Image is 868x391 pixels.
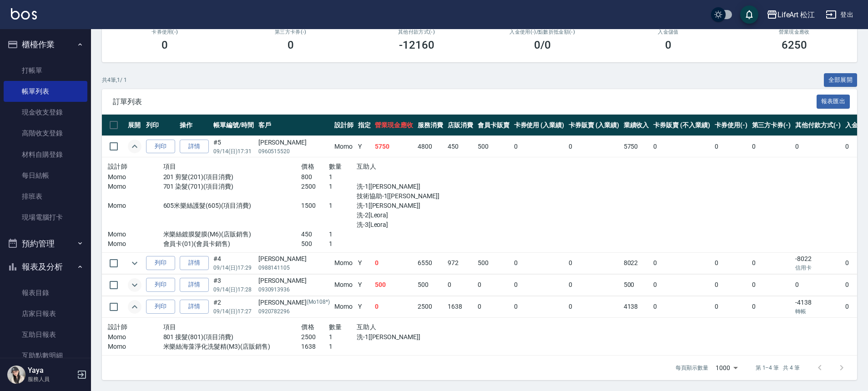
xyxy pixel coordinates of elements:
p: 2500 [301,332,329,342]
td: 0 [712,296,750,317]
td: 0 [651,274,712,296]
h2: 第三方卡券(-) [239,29,343,35]
td: 0 [793,274,843,296]
td: 6550 [415,252,445,274]
td: 5750 [373,136,415,157]
p: 1500 [301,201,329,211]
a: 報表匯出 [817,97,850,105]
a: 報表目錄 [4,282,87,303]
span: 數量 [329,163,342,170]
td: Momo [332,274,356,296]
td: 500 [475,252,512,274]
p: 800 [301,172,329,182]
td: Y [356,136,373,157]
p: 服務人員 [28,375,74,383]
th: 操作 [177,115,211,136]
a: 互助日報表 [4,324,87,345]
h2: 其他付款方式(-) [364,29,469,35]
span: 設計師 [108,323,127,331]
td: 0 [373,296,415,317]
img: Person [7,366,25,384]
p: Momo [108,230,163,239]
td: 500 [621,274,651,296]
th: 客戶 [256,115,332,136]
p: 洗-1[[PERSON_NAME]] [357,332,439,342]
p: 09/14 (日) 17:31 [213,147,254,155]
td: 0 [373,252,415,274]
p: 米樂絲鍍膜髮膜(M6)(店販銷售) [163,230,302,239]
button: 列印 [146,256,175,270]
td: 0 [750,296,793,317]
td: 0 [512,136,567,157]
a: 排班表 [4,186,87,207]
div: 1000 [712,356,741,380]
p: 09/14 (日) 17:28 [213,286,254,294]
p: 2500 [301,182,329,191]
td: 0 [566,274,621,296]
img: Logo [11,8,37,20]
td: 972 [445,252,475,274]
p: 0988141105 [258,264,330,272]
p: 會員卡(01)(會員卡銷售) [163,239,302,249]
th: 服務消費 [415,115,445,136]
td: 0 [793,136,843,157]
button: 預約管理 [4,232,87,256]
p: 技術協助-1[[PERSON_NAME]] [357,191,439,201]
div: [PERSON_NAME] [258,276,330,286]
td: 1638 [445,296,475,317]
div: [PERSON_NAME] [258,254,330,264]
h3: 0 [288,39,294,51]
div: [PERSON_NAME] [258,298,330,307]
a: 詳情 [180,278,209,292]
a: 詳情 [180,256,209,270]
h3: 6250 [782,39,807,51]
th: 會員卡販賣 [475,115,512,136]
p: 米樂絲海藻淨化洗髮精(M3)(店販銷售) [163,342,302,351]
span: 項目 [163,323,177,331]
a: 高階收支登錄 [4,123,87,144]
td: 0 [512,274,567,296]
span: 價格 [301,163,314,170]
h2: 入金儲值 [616,29,721,35]
td: -4138 [793,296,843,317]
p: (Mo108*) [307,298,330,307]
a: 詳情 [180,140,209,154]
td: 0 [566,296,621,317]
a: 現場電腦打卡 [4,207,87,228]
td: -8022 [793,252,843,274]
button: expand row [128,278,141,292]
p: Momo [108,239,163,249]
td: 500 [373,274,415,296]
td: 0 [651,136,712,157]
p: 1 [329,332,357,342]
p: 0920782296 [258,307,330,316]
td: Momo [332,296,356,317]
td: Y [356,252,373,274]
h3: 0 [161,39,168,51]
td: 0 [712,136,750,157]
td: Momo [332,136,356,157]
p: 洗-2[Leora] [357,211,439,220]
td: 0 [712,274,750,296]
div: [PERSON_NAME] [258,138,330,147]
p: 洗-1[[PERSON_NAME]] [357,201,439,211]
button: 櫃檯作業 [4,33,87,56]
a: 互助點數明細 [4,345,87,366]
th: 帳單編號/時間 [211,115,256,136]
span: 訂單列表 [113,97,817,106]
p: 1 [329,230,357,239]
td: Y [356,274,373,296]
td: 4800 [415,136,445,157]
td: 0 [750,274,793,296]
th: 指定 [356,115,373,136]
a: 現金收支登錄 [4,102,87,123]
p: 09/14 (日) 17:27 [213,307,254,316]
p: 1 [329,201,357,211]
a: 打帳單 [4,60,87,81]
p: 0960515520 [258,147,330,155]
h2: 入金使用(-) /點數折抵金額(-) [490,29,595,35]
span: 價格 [301,323,314,331]
a: 詳情 [180,300,209,314]
th: 卡券販賣 (不入業績) [651,115,712,136]
td: 0 [750,252,793,274]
